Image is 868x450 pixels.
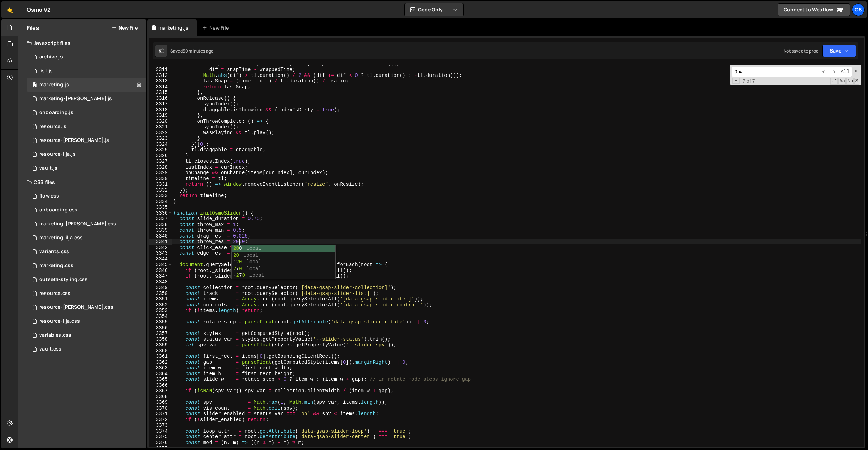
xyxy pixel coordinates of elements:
div: 3365 [149,377,172,383]
div: 3315 [149,90,172,96]
div: 3334 [149,199,172,205]
div: 16596/45151.js [27,64,146,78]
div: 3341 [149,239,172,245]
div: 16596/45156.css [27,273,146,287]
div: vault.js [39,165,57,171]
div: 16596/45154.css [27,328,146,342]
div: 3343 [149,250,172,256]
div: 3352 [149,302,172,308]
div: 16596/46199.css [27,287,146,300]
span: 0 [33,83,37,88]
div: 16596/47731.css [27,231,146,245]
div: 3357 [149,331,172,337]
div: 3351 [149,296,172,302]
div: 3331 [149,182,172,187]
div: 3314 [149,84,172,90]
div: 3369 [149,400,172,405]
div: 3372 [149,417,172,423]
div: 3366 [149,383,172,388]
span: Search In Selection [854,78,859,85]
span: Whole Word Search [846,78,854,85]
div: 3364 [149,371,172,377]
div: 3363 [149,365,172,371]
div: 16596/46196.css [27,300,146,314]
span: RegExp Search [830,78,838,85]
div: list.js [39,68,53,74]
div: marketing.css [39,263,73,269]
span: ​ [829,67,838,77]
div: 3360 [149,348,172,354]
div: onboarding.js [39,110,73,116]
span: CaseSensitive Search [838,78,846,85]
div: resource.js [39,123,66,130]
div: resource-[PERSON_NAME].js [39,137,109,144]
div: 3328 [149,164,172,170]
div: 3344 [149,256,172,262]
div: resource-[PERSON_NAME].css [39,304,113,311]
a: Os [852,3,865,16]
div: 3326 [149,153,172,159]
div: 3346 [149,268,172,274]
div: variables.css [39,332,71,338]
div: 16596/47552.css [27,189,146,203]
div: 3313 [149,78,172,84]
h2: Files [27,24,39,32]
div: 16596/46210.js [27,50,146,64]
span: 7 of 7 [740,78,758,84]
div: 3318 [149,107,172,113]
input: Search for [732,67,819,77]
div: 3376 [149,440,172,446]
div: flow.css [39,193,59,199]
button: Save [822,45,856,57]
div: 3349 [149,285,172,291]
a: 🤙 [1,1,18,18]
div: 3312 [149,73,172,79]
div: marketing-[PERSON_NAME].css [39,221,116,227]
div: 16596/46198.css [27,314,146,328]
div: resource-ilja.js [39,151,76,158]
div: 3324 [149,142,172,147]
div: 3340 [149,233,172,239]
div: outseta-styling.css [39,276,88,283]
div: 3337 [149,216,172,222]
div: 3348 [149,279,172,285]
span: Toggle Replace mode [732,78,740,84]
div: 3333 [149,193,172,199]
div: 3375 [149,434,172,440]
div: 3358 [149,337,172,343]
div: 16596/46195.js [27,147,146,161]
div: 3342 [149,245,172,251]
div: 3355 [149,319,172,325]
div: 3350 [149,291,172,297]
div: 3320 [149,119,172,124]
div: Not saved to prod [784,48,818,54]
div: 3373 [149,423,172,428]
div: Javascript files [18,36,146,50]
div: 16596/45424.js [27,92,146,106]
button: Code Only [405,3,463,16]
span: ​ [819,67,829,77]
div: 30 minutes ago [183,48,213,54]
div: New File [202,24,231,31]
div: CSS files [18,175,146,189]
div: archive.js [39,54,63,60]
div: 16596/45511.css [27,245,146,259]
div: 3338 [149,222,172,228]
div: 3361 [149,354,172,360]
div: 3336 [149,210,172,216]
div: variants.css [39,249,69,255]
div: 16596/46183.js [27,120,146,134]
div: 3332 [149,187,172,193]
div: 16596/46284.css [27,217,146,231]
div: 16596/48093.css [27,203,146,217]
div: 3319 [149,113,172,119]
div: onboarding.css [39,207,77,213]
div: 3325 [149,147,172,153]
div: Saved [170,48,213,54]
div: marketing-[PERSON_NAME].js [39,96,112,102]
div: 3370 [149,405,172,411]
div: 3323 [149,136,172,142]
div: 3317 [149,101,172,107]
div: 16596/48092.js [27,106,146,120]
